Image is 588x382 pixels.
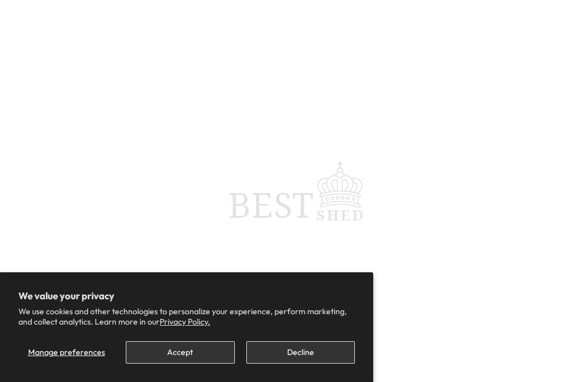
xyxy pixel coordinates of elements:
[246,341,355,364] button: Decline
[18,306,355,327] p: We use cookies and other technologies to personalize your experience, perform marketing, and coll...
[18,291,355,301] h2: We value your privacy
[28,347,105,357] span: Manage preferences
[160,317,210,327] a: Privacy Policy.
[18,341,114,364] button: Manage preferences
[126,341,234,364] button: Accept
